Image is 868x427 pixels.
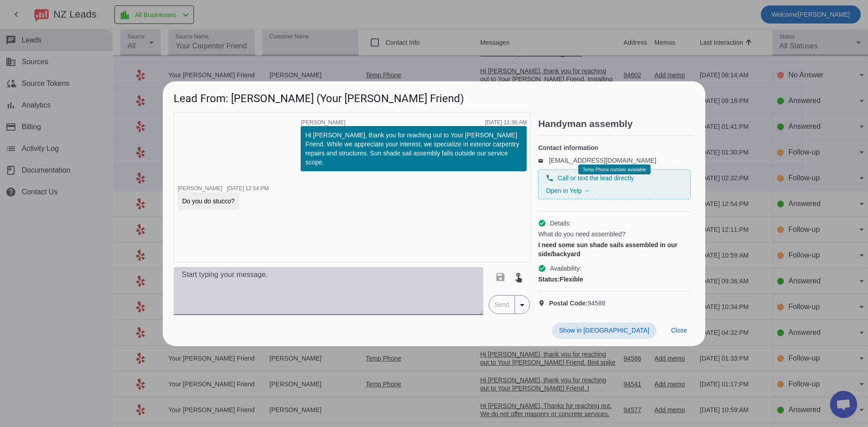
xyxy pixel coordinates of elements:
[549,157,656,164] a: [EMAIL_ADDRESS][DOMAIN_NAME]
[549,299,605,308] span: 94588
[163,81,705,112] h1: Lead From: [PERSON_NAME] (Your [PERSON_NAME] Friend)
[538,240,691,258] div: I need some sun shade sails assembled in our side/backyard
[301,120,345,125] span: [PERSON_NAME]
[549,300,588,307] strong: Postal Code:
[538,300,549,307] mat-icon: location_on
[178,185,222,192] span: [PERSON_NAME]
[485,120,527,125] div: [DATE] 11:36:AM
[305,131,522,167] div: Hi [PERSON_NAME], thank you for reaching out to Your [PERSON_NAME] Friend. While we appreciate yo...
[538,158,549,163] mat-icon: email
[182,197,235,206] div: Do you do stucco?
[559,327,649,334] span: Show in [GEOGRAPHIC_DATA]
[664,323,694,339] button: Close
[550,219,571,228] span: Details:
[538,275,691,284] div: Flexible
[227,186,269,191] div: [DATE] 12:54:PM
[538,219,546,227] mat-icon: check_circle
[538,230,625,239] span: What do you need assembled?
[583,167,646,172] span: Temp Phone number available
[557,174,634,183] span: Call or text the lead directly
[546,187,590,194] a: Open in Yelp →
[513,272,524,282] mat-icon: touch_app
[538,119,694,128] h2: Handyman assembly
[546,174,554,182] mat-icon: phone
[538,264,546,272] mat-icon: check_circle
[517,300,528,310] mat-icon: arrow_drop_down
[552,323,656,339] button: Show in [GEOGRAPHIC_DATA]
[538,143,691,152] h4: Contact information
[538,276,559,283] strong: Status:
[671,327,687,334] span: Close
[550,264,581,273] span: Availability:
